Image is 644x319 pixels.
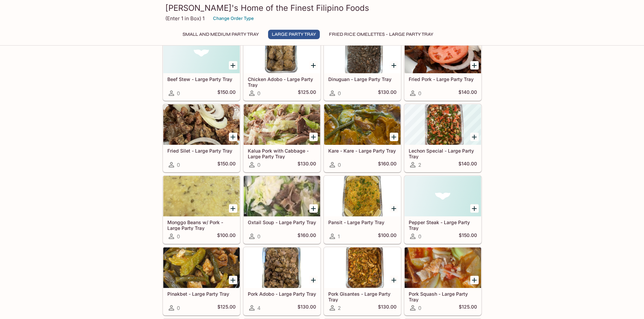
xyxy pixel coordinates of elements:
a: Fried Silet - Large Party Tray0$150.00 [163,104,240,172]
h5: Pork Adobo - Large Party Tray [248,291,316,297]
h5: Chicken Adobo - Large Party Tray [248,76,316,87]
a: Lechon Special - Large Party Tray2$140.00 [404,104,481,172]
h5: $140.00 [458,89,477,97]
h5: $100.00 [378,232,397,240]
h5: Fried Silet - Large Party Tray [167,148,236,154]
a: Pepper Steak - Large Party Tray0$150.00 [404,176,481,244]
a: Pork Gisantes - Large Party Tray2$130.00 [324,247,401,315]
h5: Kalua Pork with Cabbage - Large Party Tray [248,148,316,159]
h5: Oxtail Soup - Large Party Tray [248,219,316,225]
p: (Enter 1 in Box) 1 [165,15,205,22]
span: 0 [418,233,421,240]
span: 0 [177,233,180,240]
button: Add Pork Adobo - Large Party Tray [309,276,318,284]
div: Monggo Beans w/ Pork - Large Party Tray [163,176,240,216]
h5: Pork Squash - Large Party Tray [409,291,477,302]
a: Monggo Beans w/ Pork - Large Party Tray0$100.00 [163,176,240,244]
h5: Beef Stew - Large Party Tray [167,76,236,82]
button: Add Oxtail Soup - Large Party Tray [309,204,318,213]
span: 0 [338,90,341,97]
span: 0 [257,90,260,97]
h5: $125.00 [298,89,316,97]
button: Add Pork Gisantes - Large Party Tray [390,276,398,284]
h5: Dinuguan - Large Party Tray [328,76,397,82]
div: Beef Stew - Large Party Tray [163,33,240,73]
h5: $100.00 [217,232,236,240]
button: Add Pinakbet - Large Party Tray [229,276,237,284]
button: Add Monggo Beans w/ Pork - Large Party Tray [229,204,237,213]
h5: Pinakbet - Large Party Tray [167,291,236,297]
span: 0 [257,162,260,168]
h5: $125.00 [459,304,477,312]
h5: $130.00 [378,89,397,97]
button: Add Kalua Pork with Cabbage - Large Party Tray [309,133,318,141]
button: Add Fried Silet - Large Party Tray [229,133,237,141]
button: Add Fried Pork - Large Party Tray [470,61,479,70]
span: 0 [177,305,180,311]
button: Add Pork Squash - Large Party Tray [470,276,479,284]
div: Oxtail Soup - Large Party Tray [244,176,320,216]
h5: Kare - Kare - Large Party Tray [328,148,397,154]
a: Beef Stew - Large Party Tray0$150.00 [163,32,240,101]
h5: $160.00 [378,161,397,169]
a: Pork Squash - Large Party Tray0$125.00 [404,247,481,315]
h5: Pepper Steak - Large Party Tray [409,219,477,231]
div: Kalua Pork with Cabbage - Large Party Tray [244,104,320,145]
button: Add Dinuguan - Large Party Tray [390,61,398,70]
span: 0 [338,162,341,168]
div: Fried Pork - Large Party Tray [405,33,481,73]
span: 0 [418,90,421,97]
span: 0 [177,90,180,97]
a: Pork Adobo - Large Party Tray4$130.00 [243,247,320,315]
div: Pork Squash - Large Party Tray [405,247,481,288]
button: Change Order Type [210,13,257,24]
span: 0 [418,305,421,311]
h5: $150.00 [217,161,236,169]
span: 2 [418,162,421,168]
a: Oxtail Soup - Large Party Tray0$160.00 [243,176,320,244]
span: 0 [177,162,180,168]
h5: Pork Gisantes - Large Party Tray [328,291,397,302]
a: Kare - Kare - Large Party Tray0$160.00 [324,104,401,172]
div: Pork Adobo - Large Party Tray [244,247,320,288]
h5: Fried Pork - Large Party Tray [409,76,477,82]
button: Add Pansit - Large Party Tray [390,204,398,213]
a: Pinakbet - Large Party Tray0$125.00 [163,247,240,315]
h5: $160.00 [297,232,316,240]
a: Chicken Adobo - Large Party Tray0$125.00 [243,32,320,101]
h5: $130.00 [297,161,316,169]
a: Kalua Pork with Cabbage - Large Party Tray0$130.00 [243,104,320,172]
button: Add Chicken Adobo - Large Party Tray [309,61,318,70]
span: 4 [257,305,261,311]
h5: Monggo Beans w/ Pork - Large Party Tray [167,219,236,231]
button: Small and Medium Party Tray [179,30,263,39]
h5: $130.00 [297,304,316,312]
div: Pork Gisantes - Large Party Tray [324,247,401,288]
h5: Pansit - Large Party Tray [328,219,397,225]
button: Fried Rice Omelettes - Large Party Tray [325,30,437,39]
h3: [PERSON_NAME]'s Home of the Finest Filipino Foods [165,3,479,13]
h5: $150.00 [459,232,477,240]
button: Large Party Tray [268,30,320,39]
button: Add Pepper Steak - Large Party Tray [470,204,479,213]
span: 1 [338,233,340,240]
button: Add Beef Stew - Large Party Tray [229,61,237,70]
span: 2 [338,305,341,311]
div: Pansit - Large Party Tray [324,176,401,216]
h5: $125.00 [217,304,236,312]
div: Lechon Special - Large Party Tray [405,104,481,145]
div: Chicken Adobo - Large Party Tray [244,33,320,73]
h5: $140.00 [458,161,477,169]
h5: $150.00 [217,89,236,97]
a: Dinuguan - Large Party Tray0$130.00 [324,32,401,101]
span: 0 [257,233,260,240]
button: Add Kare - Kare - Large Party Tray [390,133,398,141]
a: Fried Pork - Large Party Tray0$140.00 [404,32,481,101]
a: Pansit - Large Party Tray1$100.00 [324,176,401,244]
div: Dinuguan - Large Party Tray [324,33,401,73]
div: Fried Silet - Large Party Tray [163,104,240,145]
h5: $130.00 [378,304,397,312]
div: Kare - Kare - Large Party Tray [324,104,401,145]
div: Pepper Steak - Large Party Tray [405,176,481,216]
div: Pinakbet - Large Party Tray [163,247,240,288]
